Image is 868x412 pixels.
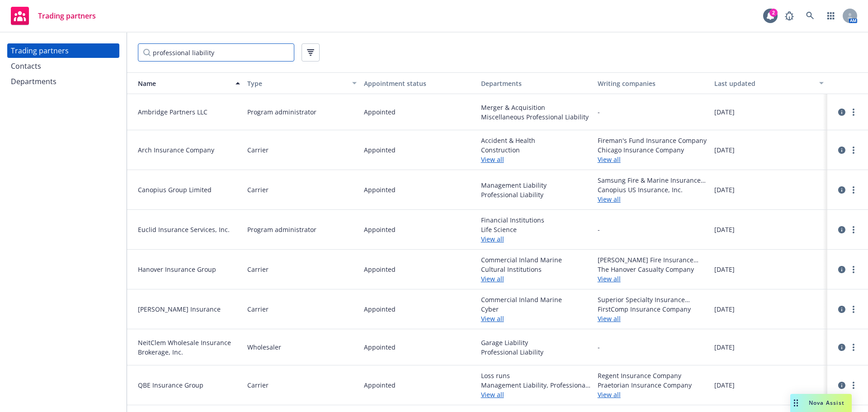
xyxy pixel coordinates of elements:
a: circleInformation [836,380,847,391]
a: more [848,107,859,118]
div: Writing companies [598,79,707,88]
div: Appointment status [364,79,473,88]
span: Commercial Inland Marine [481,255,590,265]
span: Commercial Inland Marine [481,295,590,304]
a: View all [598,390,707,399]
button: Departments [477,72,594,94]
span: [DATE] [714,225,735,234]
div: Contacts [11,59,41,73]
button: Last updated [711,72,827,94]
span: QBE Insurance Group [138,380,240,390]
span: Appointed [364,342,396,352]
span: Professional Liability [481,347,590,357]
span: Carrier [247,145,269,155]
span: [DATE] [714,107,735,117]
a: more [848,380,859,391]
div: Name [131,79,230,88]
span: FirstComp Insurance Company [598,304,707,314]
span: Carrier [247,265,269,274]
span: Appointed [364,265,396,274]
span: Appointed [364,304,396,314]
a: View all [481,390,590,399]
span: Accident & Health [481,136,590,145]
span: Financial Institutions [481,215,590,225]
a: Switch app [822,7,840,25]
span: Canopius Group Limited [138,185,240,194]
a: Trading partners [7,43,119,58]
a: circleInformation [836,185,847,195]
span: [DATE] [714,145,735,155]
a: more [848,185,859,195]
span: - [598,342,600,352]
a: more [848,342,859,353]
span: Wholesaler [247,342,281,352]
span: Appointed [364,107,396,117]
span: Cultural Institutions [481,265,590,274]
button: Name [127,72,244,94]
a: more [848,264,859,275]
span: [PERSON_NAME] Fire Insurance Company [598,255,707,265]
a: circleInformation [836,264,847,275]
span: Loss runs [481,371,590,380]
span: Praetorian Insurance Company [598,380,707,390]
a: View all [598,155,707,164]
div: 2 [769,9,778,17]
span: Management Liability [481,180,590,190]
a: more [848,224,859,235]
span: Carrier [247,185,269,194]
span: Ambridge Partners LLC [138,107,240,117]
button: Nova Assist [790,394,852,412]
a: View all [481,155,590,164]
span: [PERSON_NAME] Insurance [138,304,240,314]
span: Appointed [364,145,396,155]
span: [DATE] [714,380,735,390]
span: Professional Liability [481,190,590,199]
span: The Hanover Casualty Company [598,265,707,274]
span: Management Liability, Professional Liability [481,380,590,390]
span: Cyber [481,304,590,314]
a: more [848,145,859,156]
a: circleInformation [836,304,847,315]
span: [DATE] [714,342,735,352]
span: [DATE] [714,265,735,274]
a: Departments [7,74,119,89]
a: Report a Bug [780,7,798,25]
span: Regent Insurance Company [598,371,707,380]
span: Arch Insurance Company [138,145,240,155]
span: Program administrator [247,107,316,117]
div: Departments [481,79,590,88]
a: View all [598,314,707,323]
a: View all [598,274,707,284]
span: [DATE] [714,185,735,194]
span: Appointed [364,185,396,194]
span: Fireman's Fund Insurance Company [598,136,707,145]
span: [DATE] [714,304,735,314]
span: Program administrator [247,225,316,234]
span: Nova Assist [809,399,844,407]
span: NeitClem Wholesale Insurance Brokerage, Inc. [138,338,240,357]
span: Euclid Insurance Services, Inc. [138,225,240,234]
a: View all [481,314,590,323]
a: circleInformation [836,342,847,353]
button: Writing companies [594,72,711,94]
span: Construction [481,145,590,155]
span: Samsung Fire & Marine Insurance Co., Ltd. (US Branch) [598,175,707,185]
a: more [848,304,859,315]
a: circleInformation [836,107,847,118]
span: Merger & Acquisition [481,103,590,112]
span: Garage Liability [481,338,590,347]
a: View all [481,274,590,284]
div: Type [247,79,347,88]
div: Departments [11,74,57,89]
span: Canopius US Insurance, Inc. [598,185,707,194]
div: Drag to move [790,394,802,412]
a: View all [598,194,707,204]
div: Trading partners [11,43,69,58]
span: Carrier [247,304,269,314]
span: Life Science [481,225,590,234]
a: Trading partners [7,3,99,28]
span: Appointed [364,380,396,390]
span: Superior Specialty Insurance Company [598,295,707,304]
a: circleInformation [836,145,847,156]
